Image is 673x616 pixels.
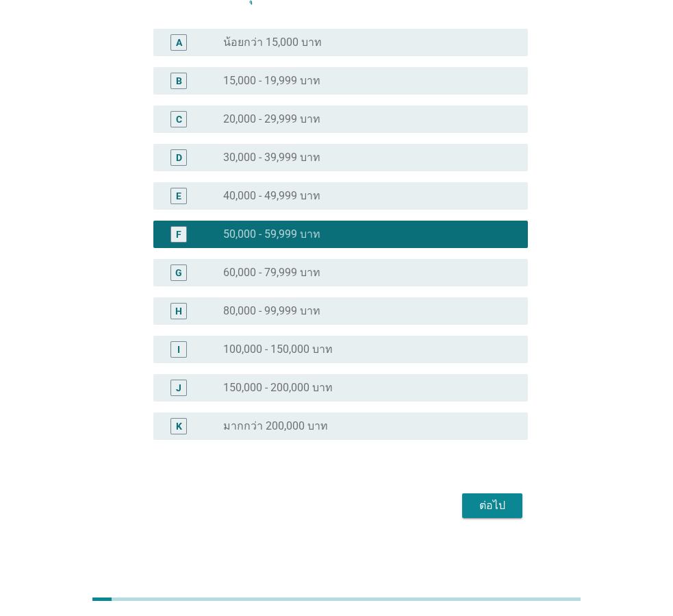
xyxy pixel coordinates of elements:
[223,151,320,164] label: 30,000 - 39,999 บาท
[176,188,181,203] div: E
[473,497,511,514] div: ต่อไป
[223,227,320,241] label: 50,000 - 59,999 บาท
[223,112,320,126] label: 20,000 - 29,999 บาท
[176,380,181,395] div: J
[462,493,522,518] button: ต่อไป
[177,342,180,356] div: I
[175,265,182,280] div: G
[223,419,328,433] label: มากกว่า 200,000 บาท
[176,112,182,126] div: C
[223,189,320,203] label: 40,000 - 49,999 บาท
[223,266,320,280] label: 60,000 - 79,999 บาท
[223,36,322,49] label: น้อยกว่า 15,000 บาท
[223,304,320,318] label: 80,000 - 99,999 บาท
[176,35,182,49] div: A
[176,150,182,164] div: D
[223,343,333,356] label: 100,000 - 150,000 บาท
[176,419,182,433] div: K
[175,304,182,318] div: H
[223,74,320,88] label: 15,000 - 19,999 บาท
[223,381,333,395] label: 150,000 - 200,000 บาท
[176,227,181,241] div: F
[176,73,182,88] div: B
